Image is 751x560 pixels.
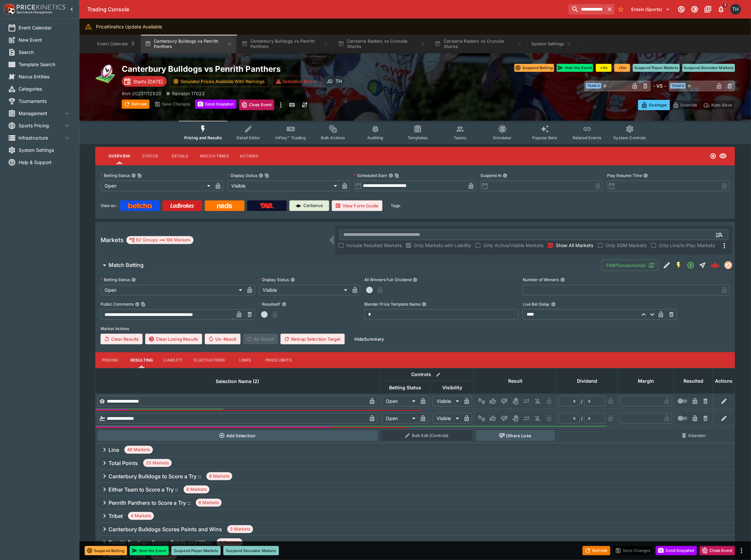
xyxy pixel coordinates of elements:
[93,35,140,53] button: Event Calendar
[670,100,700,110] button: Override
[638,100,670,110] button: Overtype
[321,135,345,140] span: Bulk Actions
[19,134,63,141] span: Infrastructure
[19,110,63,117] span: Management
[217,203,232,208] img: Neds
[17,11,52,14] img: Sportsbook Management
[137,173,142,178] button: Copy To Clipboard
[281,334,345,344] button: Remap Selection Target
[476,413,487,424] button: Not Set
[364,277,412,282] p: All Winners Full-Dividend
[364,301,420,307] p: Blender Price Template Name
[350,334,388,344] button: HideSummary
[710,153,717,159] svg: Open
[382,384,428,392] span: Betting Status
[324,75,335,87] div: Josh Drayton
[557,64,593,72] button: Start the Event
[488,413,498,424] button: Win
[19,36,71,43] span: New Event
[382,396,418,407] div: Open
[413,278,418,282] button: All Winners Full-Dividend
[103,148,135,164] button: Overview
[382,413,418,424] div: Open
[282,302,287,307] button: Resulted?
[95,259,602,272] button: Match Betting
[260,352,297,368] button: Price Limits
[19,24,71,31] span: Event Calendar
[243,334,278,344] span: Re-Result
[101,181,213,191] div: Open
[131,173,136,178] button: Betting StatusCopy To Clipboard
[714,229,726,241] button: Open
[172,90,205,97] p: Revision 17023
[675,368,713,394] th: Resulted
[237,135,260,140] span: Detail Editor
[493,135,512,140] span: Simulator
[260,203,274,208] img: TabNZ
[290,278,295,282] button: Display Status
[581,398,583,405] div: /
[483,242,544,249] span: Only Active/Visible Markets
[499,396,509,407] button: Lose
[19,98,71,105] span: Tournaments
[628,4,674,15] button: Select Tenant
[380,368,474,381] th: Controls
[184,135,222,140] span: Pricing and Results
[130,546,169,555] button: Start the Event
[223,546,279,555] button: Suspend Simulator Markets
[713,368,735,394] th: Actions
[687,261,695,269] svg: Open
[556,242,594,249] span: Show All Markets
[681,102,697,108] p: Override
[476,430,555,441] button: Others Lose
[129,236,191,244] div: 82 Groups 196 Markets
[476,396,487,407] button: Not Set
[195,148,234,164] button: Match Times
[434,370,443,379] button: Bulk edit
[87,6,566,13] div: Trading Console
[633,64,680,72] button: Suspend Player Markets
[272,76,321,87] button: Validation Errors
[395,173,399,178] button: Copy To Clipboard
[643,173,648,178] button: Play Resume Time
[725,261,732,269] div: tradingmodel
[124,447,153,453] span: 48 Markets
[227,181,339,191] div: Visible
[265,173,269,178] button: Copy To Clipboard
[614,64,630,72] button: +5m
[583,546,610,555] button: Refresh
[586,83,601,89] span: Team A
[715,3,727,15] button: Notifications
[101,173,130,178] p: Betting Status
[209,377,267,385] span: Selection Name (2)
[414,242,471,249] span: Only Markets with Liability
[205,334,240,344] button: Un-Result
[596,64,612,72] button: +1m
[101,277,130,282] p: Betting Status
[433,396,462,407] div: Visible
[673,259,685,271] button: SGM Enabled
[422,302,426,307] button: Blender Price Template Name
[188,352,231,368] button: Fluctuations
[227,173,257,178] p: Display Status
[730,4,741,15] div: Todd Henderson
[391,200,401,211] label: Tags:
[259,301,281,307] p: Resulted?
[227,526,253,533] span: 3 Markets
[109,460,138,467] h6: Total Points
[304,202,323,209] p: Cerberus
[171,546,221,555] button: Suspend Player Markets
[259,285,350,295] div: Visible
[367,135,383,140] span: Auditing
[738,547,746,555] button: more
[165,148,195,164] button: Details
[101,334,143,344] button: Clear Results
[109,539,211,546] h6: Penrith Panthers Scores Points and Wins
[661,259,673,271] button: Edit Detail
[606,242,647,249] span: Only SGM Markets
[607,173,642,178] p: Play Resume Time
[514,64,554,72] button: Suspend Betting
[19,159,71,166] span: Help & Support
[101,200,117,211] label: View on :
[277,100,285,110] button: more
